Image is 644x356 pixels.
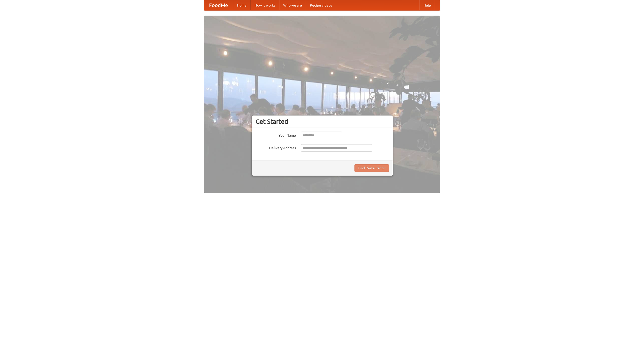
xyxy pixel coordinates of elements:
a: Who we are [279,0,306,10]
button: Find Restaurants! [354,164,389,172]
a: Help [419,0,435,10]
a: Recipe videos [306,0,336,10]
a: How it works [251,0,279,10]
h3: Get Started [256,118,389,125]
a: FoodMe [204,0,233,10]
label: Delivery Address [256,144,296,150]
label: Your Name [256,132,296,138]
a: Home [233,0,251,10]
